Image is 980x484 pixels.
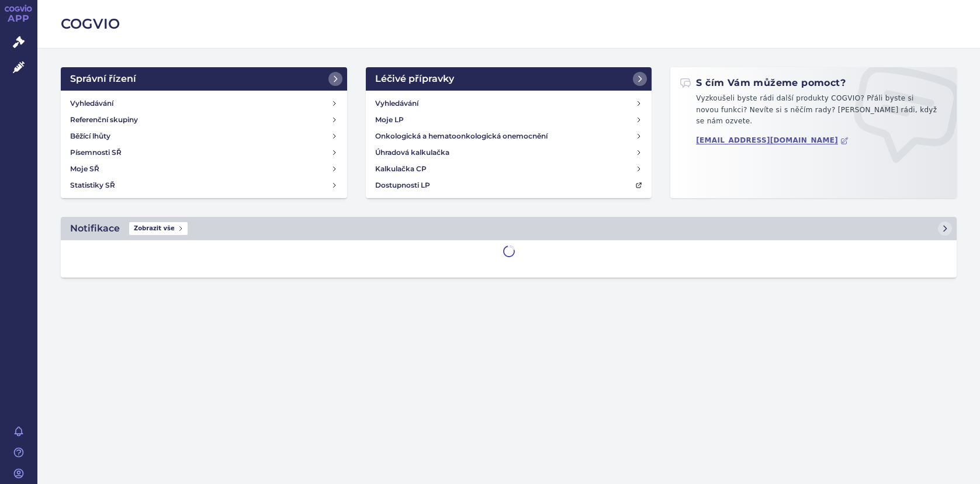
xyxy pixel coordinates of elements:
[370,161,647,177] a: Kalkulačka CP
[696,136,849,145] a: [EMAIL_ADDRESS][DOMAIN_NAME]
[65,95,342,112] a: Vyhledávání
[70,130,110,142] h4: Běžící lhůty
[61,67,347,91] a: Správní řízení
[129,222,188,235] span: Zobrazit vše
[70,163,99,175] h4: Moje SŘ
[70,72,136,86] h2: Správní řízení
[65,161,342,177] a: Moje SŘ
[375,114,404,126] h4: Moje LP
[375,72,454,86] h2: Léčivé přípravky
[65,177,342,193] a: Statistiky SŘ
[61,217,957,240] a: NotifikaceZobrazit vše
[370,177,647,193] a: Dostupnosti LP
[680,77,846,89] h2: S čím Vám můžeme pomoct?
[375,130,548,142] h4: Onkologická a hematoonkologická onemocnění
[61,14,957,34] h2: COGVIO
[375,163,427,175] h4: Kalkulačka CP
[65,144,342,161] a: Písemnosti SŘ
[65,128,342,144] a: Běžící lhůty
[370,144,647,161] a: Úhradová kalkulačka
[70,147,122,158] h4: Písemnosti SŘ
[375,147,449,158] h4: Úhradová kalkulačka
[65,112,342,128] a: Referenční skupiny
[366,67,652,91] a: Léčivé přípravky
[70,98,113,109] h4: Vyhledávání
[370,112,647,128] a: Moje LP
[70,222,120,236] h2: Notifikace
[375,98,418,109] h4: Vyhledávání
[370,128,647,144] a: Onkologická a hematoonkologická onemocnění
[370,95,647,112] a: Vyhledávání
[70,179,115,191] h4: Statistiky SŘ
[375,179,430,191] h4: Dostupnosti LP
[680,93,947,132] p: Vyzkoušeli byste rádi další produkty COGVIO? Přáli byste si novou funkci? Nevíte si s něčím rady?...
[70,114,138,126] h4: Referenční skupiny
